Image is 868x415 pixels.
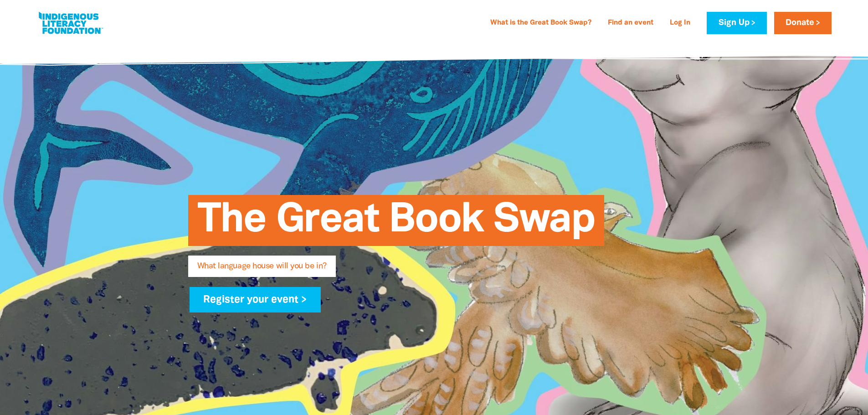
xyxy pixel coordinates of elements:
[664,16,696,31] a: Log In
[197,262,327,277] span: What language house will you be in?
[197,202,595,246] span: The Great Book Swap
[190,287,321,313] a: Register your event >
[707,12,766,34] a: Sign Up
[774,12,832,34] a: Donate
[602,16,659,31] a: Find an event
[485,16,597,31] a: What is the Great Book Swap?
